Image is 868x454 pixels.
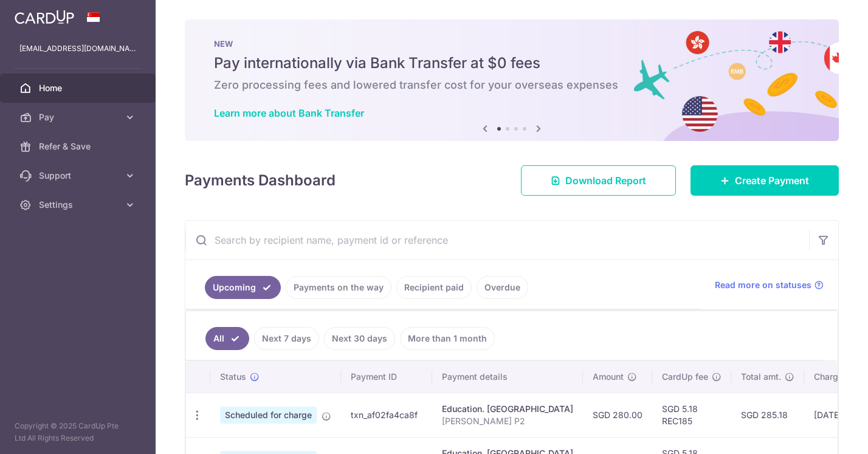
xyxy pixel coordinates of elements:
span: Download Report [565,173,646,188]
a: All [205,327,249,350]
span: Read more on statuses [715,279,811,291]
img: Bank transfer banner [185,19,839,141]
span: Charge date [814,371,864,383]
a: Download Report [521,165,676,196]
input: Search by recipient name, payment id or reference [185,221,809,260]
td: txn_af02fa4ca8f [341,393,432,437]
td: SGD 5.18 REC185 [652,393,731,437]
span: Settings [39,199,119,211]
a: Recipient paid [396,276,472,299]
span: Support [39,170,119,182]
a: Learn more about Bank Transfer [214,107,364,119]
td: SGD 285.18 [731,393,804,437]
span: Scheduled for charge [220,407,317,424]
th: Payment ID [341,361,432,393]
p: [EMAIL_ADDRESS][DOMAIN_NAME] [19,43,136,55]
a: Overdue [477,276,528,299]
span: Amount [593,371,624,383]
a: Payments on the way [286,276,391,299]
div: Education. [GEOGRAPHIC_DATA] [442,403,573,415]
a: Next 7 days [254,327,319,350]
p: [PERSON_NAME] P2 [442,415,573,427]
p: NEW [214,39,810,49]
span: Home [39,82,119,94]
td: SGD 280.00 [583,393,652,437]
th: Payment details [432,361,583,393]
span: Pay [39,111,119,123]
span: Status [220,371,246,383]
span: Refer & Save [39,140,119,153]
a: Next 30 days [324,327,395,350]
span: Total amt. [741,371,781,383]
a: Upcoming [205,276,281,299]
img: CardUp [15,10,74,24]
h5: Pay internationally via Bank Transfer at $0 fees [214,53,810,73]
span: CardUp fee [662,371,708,383]
a: Read more on statuses [715,279,824,291]
h4: Payments Dashboard [185,170,336,191]
a: More than 1 month [400,327,495,350]
span: Create Payment [735,173,809,188]
a: Create Payment [691,165,839,196]
h6: Zero processing fees and lowered transfer cost for your overseas expenses [214,78,810,92]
